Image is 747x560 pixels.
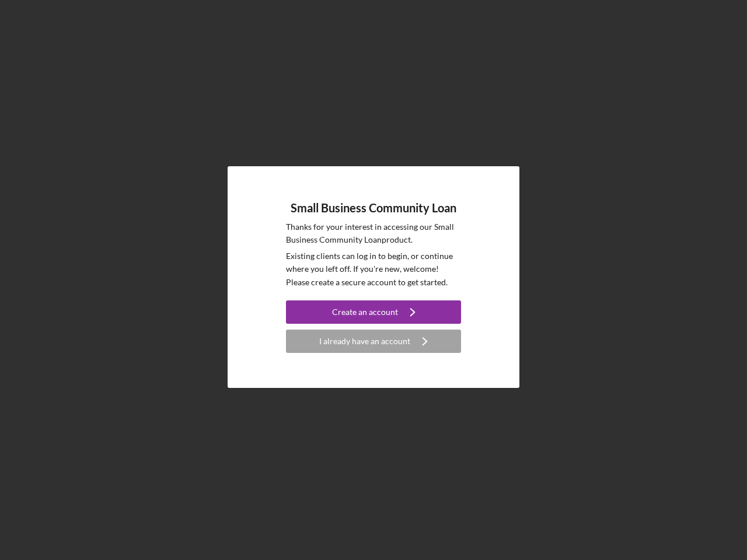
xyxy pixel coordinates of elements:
p: Thanks for your interest in accessing our Small Business Community Loan product. [286,220,461,247]
p: Existing clients can log in to begin, or continue where you left off. If you're new, welcome! Ple... [286,250,461,289]
h4: Small Business Community Loan [291,201,456,215]
a: Create an account [286,300,461,327]
button: I already have an account [286,330,461,353]
div: I already have an account [319,330,410,353]
div: Create an account [332,300,398,324]
button: Create an account [286,300,461,324]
